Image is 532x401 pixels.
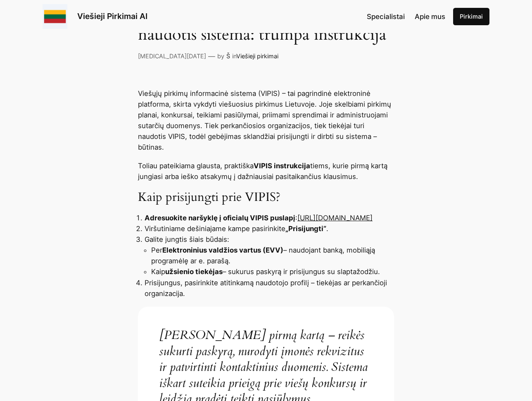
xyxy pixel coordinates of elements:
[138,53,206,60] a: [MEDICAL_DATA][DATE]
[232,53,236,60] span: in
[236,53,278,60] a: Viešieji pirkimai
[43,4,67,29] img: Viešieji pirkimai logo
[162,246,283,254] strong: Elektroninius valdžios vartus (EVV)
[145,214,295,222] strong: Adresuokite naršyklę į oficialų VIPIS puslapį
[367,12,405,21] span: Specialistai
[165,267,223,276] strong: užsienio tiekėjas
[138,190,394,205] h3: Kaip prisijungti prie VIPIS?
[145,234,394,277] li: Galite jungtis šiais būdais:
[77,11,147,21] a: Viešieji Pirkimai AI
[145,223,394,234] li: Viršutiniame dešiniajame kampe pasirinkite .
[415,11,445,22] a: Apie mus
[208,51,215,62] p: —
[254,162,310,170] strong: VIPIS instrukcija
[151,245,394,266] li: Per – naudojant banką, mobiliąją programėlę ar e. parašą.
[145,277,394,299] li: Prisijungus, pasirinkite atitinkamą naudotojo profilį – tiekėjas ar perkančioji organizacija.
[217,52,224,61] p: by
[138,88,394,153] p: Viešųjų pirkimų informacinė sistema (VIPIS) – tai pagrindinė elektroninė platforma, skirta vykdyt...
[145,212,394,223] li: :
[151,266,394,277] li: Kaip – sukurus paskyrą ir prisijungus su slaptažodžiu.
[297,214,373,222] a: [URL][DOMAIN_NAME]
[285,224,326,233] strong: „Prisijungti“
[226,53,230,60] a: Š
[367,11,405,22] a: Specialistai
[138,6,394,44] h1: Kaip prisijungti prie VIPIS ir naudotis sistema: trumpa instrukcija
[138,160,394,182] p: Toliau pateikiama glausta, praktiška tiems, kurie pirmą kartą jungiasi arba ieško atsakymų į dažn...
[453,8,489,25] a: Pirkimai
[367,11,445,22] nav: Navigation
[415,12,445,21] span: Apie mus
